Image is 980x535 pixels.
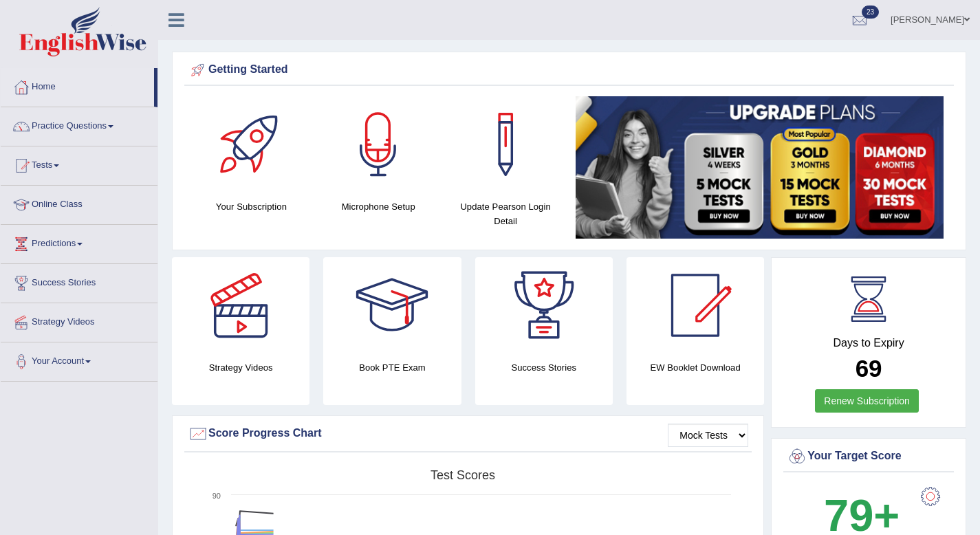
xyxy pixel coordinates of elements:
h4: Strategy Videos [172,360,309,375]
a: Renew Subscription [815,389,919,413]
a: Predictions [1,225,157,259]
h4: Success Stories [475,360,613,375]
h4: Days to Expiry [787,337,950,349]
div: Your Target Score [787,446,950,467]
h4: Update Pearson Login Detail [449,199,563,228]
h4: Book PTE Exam [323,360,461,375]
h4: EW Booklet Download [627,360,764,375]
div: Getting Started [188,60,950,80]
a: Online Class [1,186,157,220]
h4: Microphone Setup [322,199,435,214]
span: 23 [862,6,879,19]
div: Score Progress Chart [188,424,748,444]
img: small5.jpg [576,96,944,239]
a: Home [1,68,154,102]
tspan: Test scores [431,468,495,482]
a: Strategy Videos [1,303,157,338]
b: 69 [856,355,882,382]
a: Your Account [1,342,157,377]
text: 90 [213,492,221,500]
a: Practice Questions [1,107,157,142]
a: Success Stories [1,264,157,298]
a: Tests [1,146,157,181]
h4: Your Subscription [195,199,308,214]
